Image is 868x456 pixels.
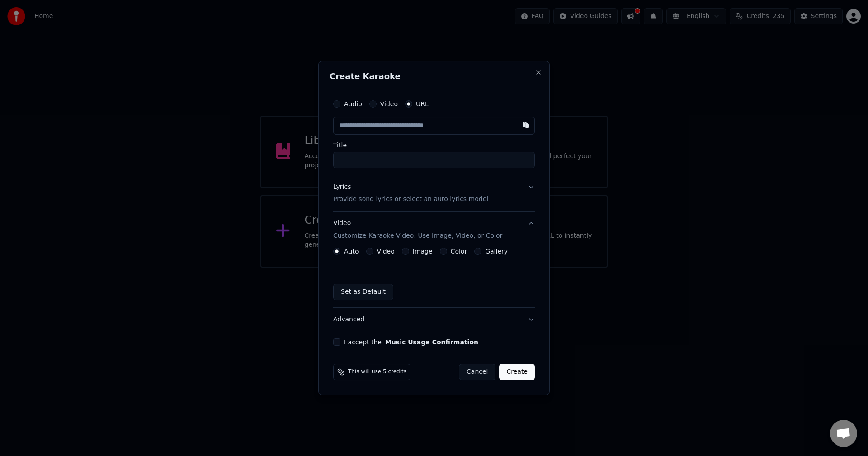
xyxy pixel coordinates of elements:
[333,195,488,204] p: Provide song lyrics or select an auto lyrics model
[385,339,478,345] button: I accept the
[333,142,535,148] label: Title
[344,248,359,254] label: Auto
[333,183,351,192] div: Lyrics
[377,248,395,254] label: Video
[344,101,362,107] label: Audio
[499,364,535,380] button: Create
[485,248,508,254] label: Gallery
[451,248,467,254] label: Color
[348,368,406,376] span: This will use 5 credits
[333,219,502,241] div: Video
[330,72,538,80] h2: Create Karaoke
[413,248,433,254] label: Image
[333,308,535,331] button: Advanced
[380,101,398,107] label: Video
[416,101,429,107] label: URL
[333,248,535,307] div: VideoCustomize Karaoke Video: Use Image, Video, or Color
[333,175,535,212] button: LyricsProvide song lyrics or select an auto lyrics model
[333,231,502,240] p: Customize Karaoke Video: Use Image, Video, or Color
[333,284,393,300] button: Set as Default
[459,364,495,380] button: Cancel
[333,212,535,248] button: VideoCustomize Karaoke Video: Use Image, Video, or Color
[344,339,478,345] label: I accept the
